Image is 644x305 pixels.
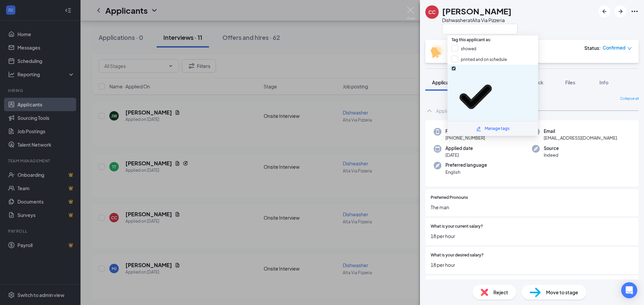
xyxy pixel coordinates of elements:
[431,252,484,258] span: What is your desired salary?
[445,162,487,168] span: Preferred language
[603,45,626,51] span: Confirmed
[627,46,632,51] span: down
[599,79,608,85] span: Info
[544,135,617,141] span: [EMAIL_ADDRESS][DOMAIN_NAME]
[445,152,473,158] span: [DATE]
[565,79,575,85] span: Files
[431,223,483,230] span: What is your current salary?
[476,126,481,132] svg: Pencil
[436,107,461,114] div: Application
[616,7,625,15] svg: ArrowRight
[620,96,639,101] span: Collapse all
[445,169,487,175] span: English
[431,261,633,269] span: 18 per hour
[431,204,633,211] span: The man
[451,66,456,71] input: gave to chef for interview
[431,232,633,240] span: 18 per hour
[445,145,473,152] span: Applied date
[447,33,495,44] span: Tag this applicant as:
[485,126,509,132] div: Manage tags
[598,5,610,17] button: ArrowLeftNew
[544,145,559,152] span: Source
[445,135,485,141] span: [PHONE_NUMBER]
[614,5,627,17] button: ArrowRight
[584,45,601,51] div: Status :
[431,195,468,201] span: Preferred Pronouns
[493,289,508,296] span: Reject
[621,282,637,298] div: Open Intercom Messenger
[631,7,639,15] svg: Ellipses
[451,73,500,121] svg: Checkmark
[425,107,433,115] svg: ChevronUp
[544,152,559,158] span: Indeed
[442,5,512,17] h1: [PERSON_NAME]
[544,128,617,135] span: Email
[428,9,436,15] div: CC
[432,79,458,85] span: Application
[546,289,578,296] span: Move to stage
[600,7,608,15] svg: ArrowLeftNew
[442,17,518,23] div: Dishwasher at Alta Via Pizzeria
